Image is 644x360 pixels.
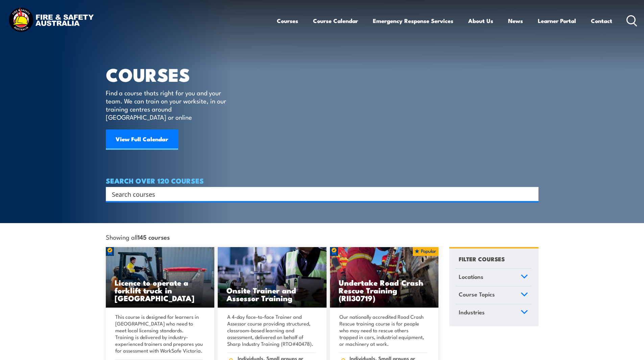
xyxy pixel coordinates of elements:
[277,12,298,30] a: Courses
[456,286,531,304] a: Course Topics
[456,269,531,286] a: Locations
[373,12,453,30] a: Emergency Response Services
[459,290,495,299] span: Course Topics
[456,304,531,322] a: Industries
[218,247,327,308] a: Onsite Trainer and Assessor Training
[106,177,539,184] h4: SEARCH OVER 120 COURSES
[313,12,358,30] a: Course Calendar
[330,247,439,308] a: Undertake Road Crash Rescue Training (RII30719)
[112,189,524,199] input: Search input
[226,286,318,302] h3: Onsite Trainer and Assessor Training
[115,279,206,302] h3: Licence to operate a forklift truck in [GEOGRAPHIC_DATA]
[459,254,505,263] h4: FILTER COURSES
[339,279,430,302] h3: Undertake Road Crash Rescue Training (RII30719)
[106,66,236,82] h1: COURSES
[339,313,427,347] p: Our nationally accredited Road Crash Rescue training course is for people who may need to rescue ...
[106,247,215,308] img: Licence to operate a forklift truck Training
[106,129,178,150] a: View Full Calendar
[508,12,523,30] a: News
[115,313,203,354] p: This course is designed for learners in [GEOGRAPHIC_DATA] who need to meet local licensing standa...
[218,247,327,308] img: Safety For Leaders
[527,189,536,199] button: Search magnifier button
[330,247,439,308] img: Road Crash Rescue Training
[538,12,576,30] a: Learner Portal
[591,12,612,30] a: Contact
[106,233,170,240] span: Showing all
[459,272,483,281] span: Locations
[138,232,170,241] strong: 145 courses
[106,89,229,121] p: Find a course thats right for you and your team. We can train on your worksite, in our training c...
[227,313,315,347] p: A 4-day face-to-face Trainer and Assessor course providing structured, classroom-based learning a...
[113,189,525,199] form: Search form
[468,12,493,30] a: About Us
[106,247,215,308] a: Licence to operate a forklift truck in [GEOGRAPHIC_DATA]
[459,308,485,317] span: Industries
